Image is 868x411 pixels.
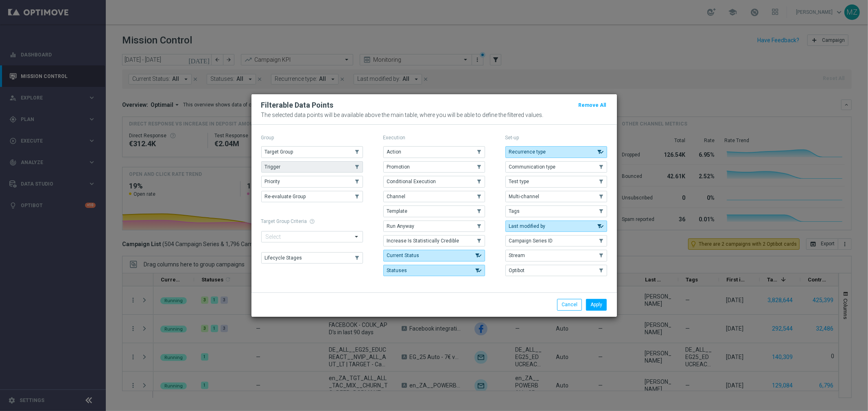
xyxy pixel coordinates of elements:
span: Trigger [265,164,281,170]
p: Group [261,134,363,141]
button: Channel [383,191,485,202]
span: Channel [387,194,406,199]
p: Execution [383,134,485,141]
button: Template [383,205,485,217]
button: Promotion [383,161,485,173]
button: Increase Is Statistically Credible [383,235,485,247]
span: Current Status [387,253,420,258]
button: Statuses [383,265,485,276]
span: Conditional Execution [387,179,436,184]
button: Cancel [557,299,582,310]
span: Statuses [387,268,407,273]
button: Target Group [261,146,363,158]
span: Increase Is Statistically Credible [387,238,459,244]
button: Communication type [505,161,607,173]
span: Action [387,149,402,155]
h2: Filterable Data Points [261,100,334,110]
span: Optibot [509,268,525,273]
span: Campaign Series ID [509,238,553,244]
button: Remove All [578,101,607,110]
span: Recurrence type [509,149,546,155]
span: Tags [509,208,520,214]
p: The selected data points will be available above the main table, where you will be able to define... [261,112,607,118]
button: Test type [505,176,607,187]
button: Conditional Execution [383,176,485,187]
span: Stream [509,253,525,258]
span: Priority [265,179,280,184]
span: Run Anyway [387,223,415,229]
span: Target Group [265,149,293,155]
span: help_outline [310,218,315,224]
span: Re-evaluate Group [265,194,306,199]
button: Multi-channel [505,191,607,202]
button: Tags [505,205,607,217]
span: Last modified by [509,223,546,229]
span: Promotion [387,164,410,170]
button: Last modified by [505,221,607,232]
span: Test type [509,179,529,184]
span: Lifecycle Stages [265,255,302,261]
span: Template [387,208,408,214]
button: Action [383,146,485,158]
button: Current Status [383,250,485,261]
button: Run Anyway [383,221,485,232]
button: Stream [505,250,607,261]
h1: Target Group Criteria [261,218,363,224]
button: Campaign Series ID [505,235,607,247]
button: Optibot [505,265,607,276]
button: Apply [586,299,607,310]
button: Trigger [261,161,363,173]
button: Re-evaluate Group [261,191,363,202]
button: Recurrence type [505,146,607,158]
button: Lifecycle Stages [261,252,363,264]
span: Communication type [509,164,556,170]
button: Priority [261,176,363,187]
p: Set-up [505,134,607,141]
span: Multi-channel [509,194,540,199]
